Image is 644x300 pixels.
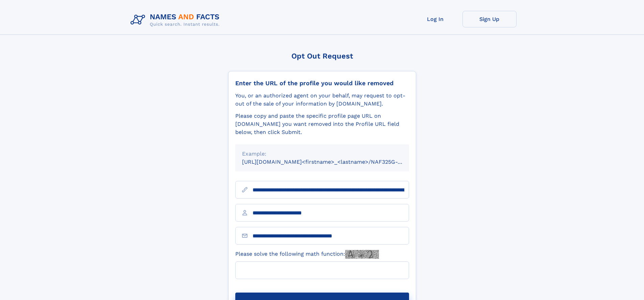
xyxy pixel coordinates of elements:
a: Log In [408,11,462,27]
label: Please solve the following math function: [235,250,379,259]
small: [URL][DOMAIN_NAME]<firstname>_<lastname>/NAF325G-xxxxxxxx [242,159,422,165]
img: Logo Names and Facts [128,11,225,29]
div: Please copy and paste the specific profile page URL on [DOMAIN_NAME] you want removed into the Pr... [235,112,409,136]
div: Opt Out Request [228,52,416,60]
div: You, or an authorized agent on your behalf, may request to opt-out of the sale of your informatio... [235,92,409,108]
a: Sign Up [462,11,517,27]
div: Enter the URL of the profile you would like removed [235,79,409,87]
div: Example: [242,150,402,158]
